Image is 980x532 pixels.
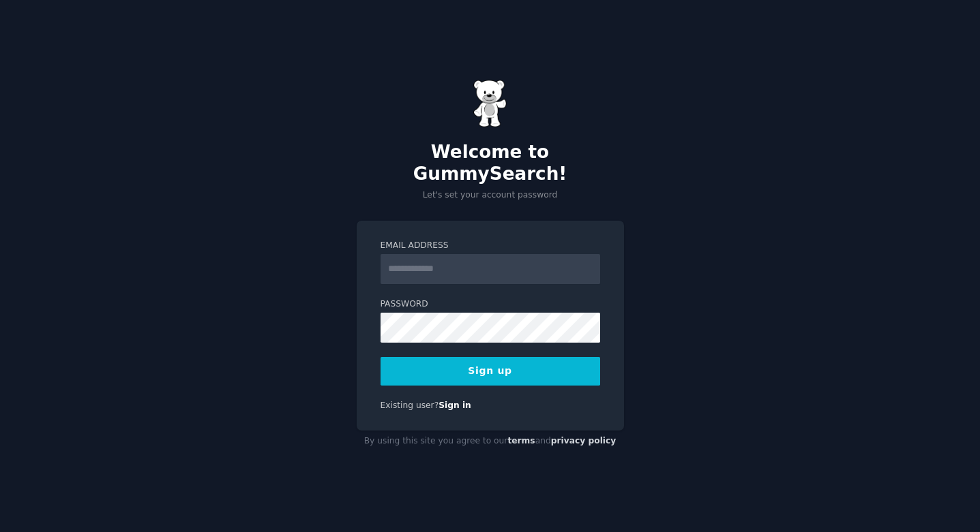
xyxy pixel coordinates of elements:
a: terms [507,436,535,445]
a: privacy policy [551,436,617,445]
h2: Welcome to GummySearch! [357,142,624,185]
a: Sign in [439,401,471,410]
p: Let's set your account password [357,189,624,202]
label: Email Address [381,240,600,252]
span: Existing user? [381,401,439,410]
img: Gummy Bear [473,80,507,127]
button: Sign up [381,357,600,386]
label: Password [381,298,600,311]
div: By using this site you agree to our and [357,431,624,452]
